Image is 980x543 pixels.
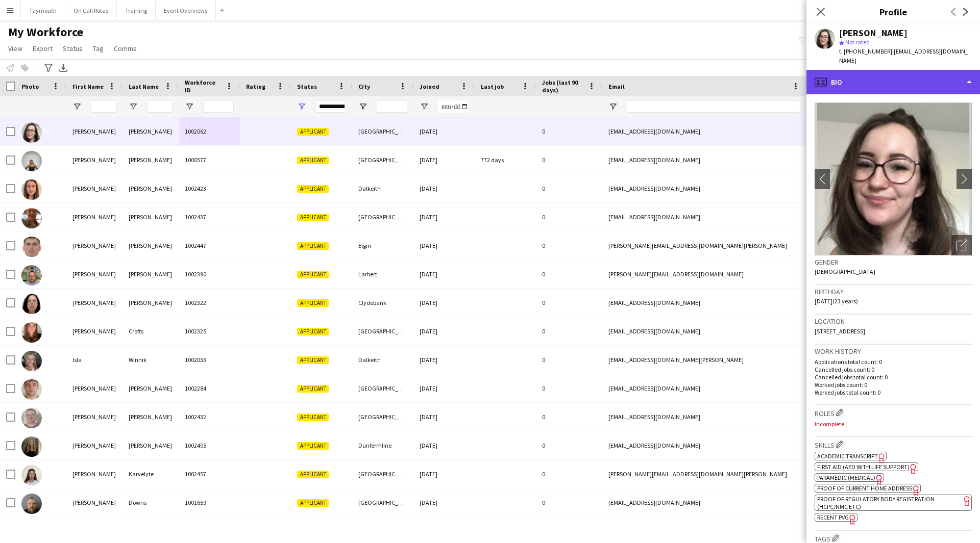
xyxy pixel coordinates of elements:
div: Crofts [122,317,179,345]
img: Helena Crofts [21,322,42,343]
div: 1002325 [179,317,240,345]
span: Applicant [297,413,329,421]
img: Nicholas Downs [21,494,42,514]
span: Last Name [129,83,159,90]
a: Comms [110,42,141,55]
span: Rating [246,83,265,90]
span: Applicant [297,185,329,193]
div: [DATE] [413,488,475,516]
div: [DATE] [413,231,475,260]
div: [PERSON_NAME] [66,231,122,260]
div: 1002405 [179,431,240,459]
div: 772 days [475,146,536,174]
div: [PERSON_NAME][EMAIL_ADDRESS][DOMAIN_NAME] [602,260,806,288]
img: David Spicer [21,265,42,286]
div: [PERSON_NAME] [66,146,122,174]
span: Jobs (last 90 days) [542,79,584,94]
div: [PERSON_NAME] [66,260,122,288]
span: Applicant [297,471,329,478]
div: 1002432 [179,403,240,431]
span: Applicant [297,214,329,221]
span: Applicant [297,157,329,164]
span: Paramedic (Medical) [817,474,875,481]
a: View [4,42,27,55]
span: Status [63,44,83,53]
span: [DEMOGRAPHIC_DATA] [815,268,875,275]
div: [GEOGRAPHIC_DATA] [352,403,413,431]
div: [PERSON_NAME] [66,460,122,488]
app-action-btn: Advanced filters [42,62,55,74]
div: [EMAIL_ADDRESS][DOMAIN_NAME] [602,289,806,317]
button: Open Filter Menu [358,102,367,111]
span: First Name [72,83,104,90]
div: Winnik [122,346,179,374]
button: Open Filter Menu [297,102,306,111]
div: 0 [536,174,602,202]
div: 1001659 [179,488,240,516]
span: Applicant [297,128,329,136]
div: [EMAIL_ADDRESS][DOMAIN_NAME] [602,431,806,459]
div: [EMAIL_ADDRESS][DOMAIN_NAME] [602,203,806,231]
p: Worked jobs count: 0 [815,381,972,389]
button: Open Filter Menu [608,102,618,111]
img: Heather Allan [21,294,42,314]
img: David Seaton [21,237,42,257]
div: [DATE] [413,374,475,402]
div: [GEOGRAPHIC_DATA] [352,146,413,174]
button: Open Filter Menu [72,102,82,111]
p: Applications total count: 0 [815,358,972,366]
div: 0 [536,317,602,345]
div: [PERSON_NAME] [66,203,122,231]
button: Training [117,1,156,20]
div: [PERSON_NAME] [122,403,179,431]
div: [PERSON_NAME] [122,203,179,231]
span: Applicant [297,328,329,335]
div: Open photos pop-in [951,235,972,255]
div: [EMAIL_ADDRESS][DOMAIN_NAME] [602,146,806,174]
input: City Filter Input [377,100,407,113]
app-action-btn: Export XLSX [57,62,69,74]
div: [PERSON_NAME] [122,374,179,402]
a: Status [59,42,87,55]
div: 1002437 [179,203,240,231]
div: 1002062 [179,117,240,145]
span: View [8,44,22,53]
span: Applicant [297,356,329,364]
span: Email [608,83,625,90]
input: Last Name Filter Input [147,100,173,113]
div: [PERSON_NAME] [122,146,179,174]
div: [PERSON_NAME] [122,231,179,260]
div: [EMAIL_ADDRESS][DOMAIN_NAME] [602,403,806,431]
h3: Work history [815,347,972,356]
div: 0 [536,203,602,231]
div: Bio [806,70,980,94]
div: [EMAIL_ADDRESS][DOMAIN_NAME] [602,488,806,516]
img: Isla Winnik [21,351,42,371]
div: Isla [66,346,122,374]
span: Proof of Current Home Address [817,484,912,492]
img: Josh Pritchard [21,379,42,400]
div: [GEOGRAPHIC_DATA] [352,374,413,402]
div: Elgin [352,231,413,260]
div: [DATE] [413,431,475,459]
div: [GEOGRAPHIC_DATA] [352,317,413,345]
span: Applicant [297,299,329,307]
span: City [358,83,370,90]
div: 0 [536,431,602,459]
img: Connor McLaughlin [21,208,42,228]
div: 0 [536,260,602,288]
span: Applicant [297,242,329,250]
img: Crew avatar or photo [815,102,972,255]
span: Photo [21,83,39,90]
div: [PERSON_NAME] [66,403,122,431]
a: Export [29,42,57,55]
button: Open Filter Menu [420,102,429,111]
div: 0 [536,346,602,374]
div: 0 [536,146,602,174]
div: [PERSON_NAME] [66,488,122,516]
div: 1002033 [179,346,240,374]
input: First Name Filter Input [91,100,116,113]
img: Amy Jackson [21,122,42,143]
div: [GEOGRAPHIC_DATA] [352,203,413,231]
span: t. [PHONE_NUMBER] [839,47,892,55]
